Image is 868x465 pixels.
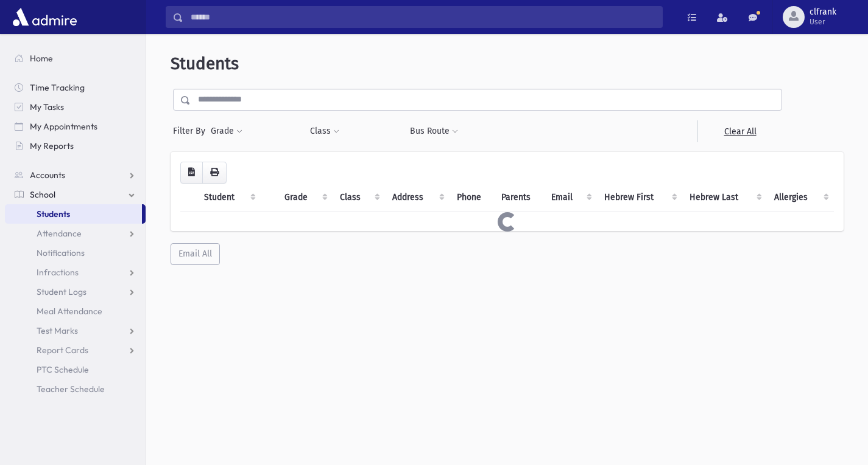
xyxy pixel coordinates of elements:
a: My Appointments [5,117,146,136]
span: My Appointments [30,121,97,132]
th: Student [197,184,261,212]
span: Teacher Schedule [37,384,105,394]
th: Address [385,184,450,212]
span: Infractions [37,267,79,278]
th: Hebrew First [597,184,682,212]
span: Meal Attendance [37,306,102,317]
a: My Reports [5,136,146,156]
span: Report Cards [37,345,88,356]
a: Attendance [5,224,146,243]
span: PTC Schedule [37,364,89,375]
th: Class [333,184,385,212]
a: Students [5,204,142,224]
span: Accounts [30,170,65,181]
a: Infractions [5,263,146,282]
span: My Reports [30,140,74,151]
span: User [810,17,836,27]
span: Filter By [173,125,210,137]
span: Students [171,53,239,74]
a: Report Cards [5,340,146,360]
a: Student Logs [5,282,146,301]
span: School [30,189,55,200]
a: My Tasks [5,97,146,117]
th: Parents [494,184,544,212]
span: Home [30,53,53,64]
th: Hebrew Last [682,184,767,212]
th: Allergies [767,184,834,212]
span: Student Logs [37,286,86,297]
button: Email All [171,243,220,265]
span: Test Marks [37,325,78,336]
a: Notifications [5,243,146,263]
span: Students [37,208,70,219]
a: School [5,185,146,204]
button: CSV [180,162,203,184]
a: Test Marks [5,321,146,340]
input: Search [183,6,662,28]
span: Time Tracking [30,82,85,93]
a: Meal Attendance [5,301,146,321]
a: Teacher Schedule [5,379,146,399]
img: AdmirePro [10,5,80,29]
a: Time Tracking [5,78,146,97]
button: Grade [210,120,243,142]
th: Email [544,184,598,212]
button: Class [309,120,340,142]
a: Accounts [5,165,146,185]
button: Bus Route [409,120,459,142]
th: Grade [277,184,333,212]
span: Notifications [37,247,85,258]
a: Clear All [697,120,782,142]
span: My Tasks [30,102,64,112]
a: Home [5,49,146,68]
span: Attendance [37,228,82,239]
button: Print [202,162,227,184]
th: Phone [450,184,494,212]
span: clfrank [810,7,836,17]
a: PTC Schedule [5,360,146,379]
